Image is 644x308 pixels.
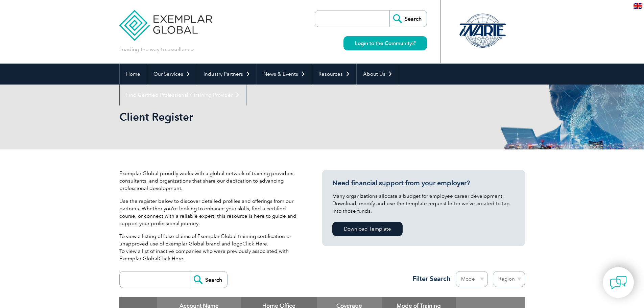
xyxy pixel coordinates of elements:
p: Many organizations allocate a budget for employee career development. Download, modify and use th... [332,192,515,215]
a: Login to the Community [343,36,427,50]
img: en [634,3,642,9]
img: contact-chat.png [610,274,627,291]
p: To view a listing of false claims of Exemplar Global training certification or unapproved use of ... [119,233,302,262]
a: News & Events [257,64,312,85]
a: Find Certified Professional / Training Provider [120,85,246,105]
a: Click Here [159,256,183,262]
a: Home [120,64,147,85]
h2: Client Register [119,112,403,122]
input: Search [389,10,427,27]
a: Industry Partners [197,64,257,85]
p: Leading the way to excellence [119,46,193,53]
p: Use the register below to discover detailed profiles and offerings from our partners. Whether you... [119,197,302,227]
a: Our Services [147,64,197,85]
a: Click Here [242,241,267,247]
input: Search [190,271,227,288]
h3: Filter Search [408,275,451,283]
p: Exemplar Global proudly works with a global network of training providers, consultants, and organ... [119,170,302,192]
h3: Need financial support from your employer? [332,179,515,187]
a: Resources [312,64,356,85]
img: open_square.png [412,41,415,45]
a: Download Template [332,222,403,236]
a: About Us [357,64,399,85]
